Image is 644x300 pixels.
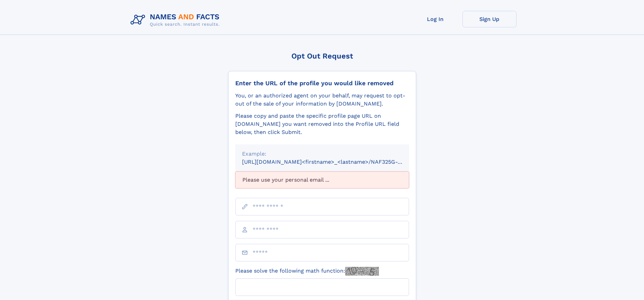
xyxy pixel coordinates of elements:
div: Opt Out Request [228,52,416,60]
a: Sign Up [462,11,517,27]
label: Please solve the following math function: [235,267,379,276]
div: You, or an authorized agent on your behalf, may request to opt-out of the sale of your informatio... [235,92,409,108]
a: Log In [408,11,462,27]
div: Please copy and paste the specific profile page URL on [DOMAIN_NAME] you want removed into the Pr... [235,112,409,136]
small: [URL][DOMAIN_NAME]<firstname>_<lastname>/NAF325G-xxxxxxxx [242,159,422,165]
div: Enter the URL of the profile you would like removed [235,79,409,87]
div: Example: [242,150,402,158]
div: Please use your personal email ... [235,171,409,188]
img: Logo Names and Facts [128,11,225,29]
